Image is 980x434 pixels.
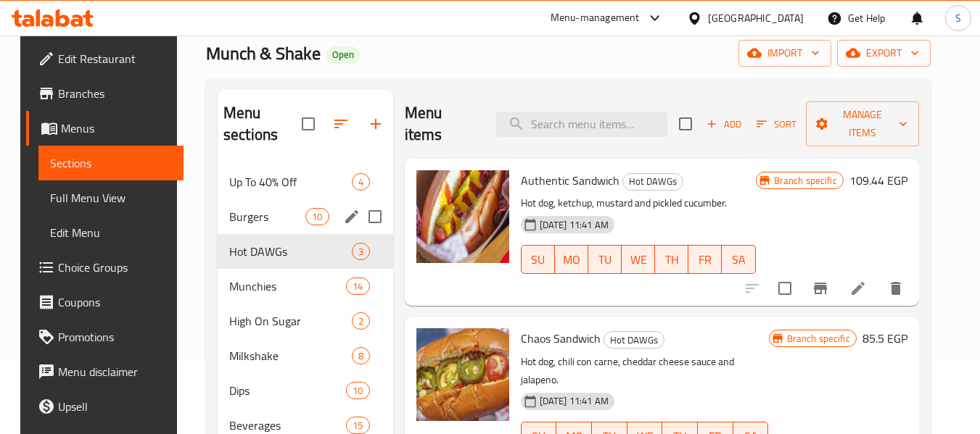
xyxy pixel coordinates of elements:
[849,280,867,297] a: Edit menu item
[229,173,352,191] span: Up To 40% Off
[594,249,616,270] span: TU
[223,102,302,146] h2: Menu sections
[38,180,184,215] a: Full Menu View
[26,285,184,320] a: Coupons
[728,249,749,270] span: SA
[701,113,747,135] button: Add
[38,146,184,180] a: Sections
[347,384,368,398] span: 10
[61,120,173,137] span: Menus
[551,9,640,27] div: Menu-management
[708,10,804,26] div: [GEOGRAPHIC_DATA]
[622,245,655,274] button: WE
[862,328,907,349] h6: 85.5 EGP
[218,164,393,199] div: Up To 40% Off4
[324,107,358,141] span: Sort sections
[218,373,393,408] div: Dips10
[26,250,184,285] a: Choice Groups
[521,353,769,389] p: Hot dog, chili con carne, cheddar cheese sauce and jalapeno.
[416,328,509,421] img: Chaos Sandwich
[534,394,614,408] span: [DATE] 11:41 AM
[527,249,549,270] span: SU
[58,398,173,415] span: Upsell
[561,249,582,270] span: MO
[622,173,683,191] div: Hot DAWGs
[218,304,393,338] div: High On Sugar2
[229,312,352,330] span: High On Sugar
[837,40,931,67] button: export
[26,320,184,354] a: Promotions
[352,173,370,191] div: items
[58,363,173,380] span: Menu disclaimer
[757,116,796,133] span: Sort
[352,243,370,260] div: items
[58,259,173,276] span: Choice Groups
[305,208,329,225] div: items
[849,170,907,191] h6: 109.44 EGP
[229,347,352,364] span: Milkshake
[688,245,722,274] button: FR
[38,215,184,250] a: Edit Menu
[50,189,173,206] span: Full Menu View
[768,174,843,188] span: Branch specific
[521,327,601,349] span: Chaos Sandwich
[521,170,619,191] span: Authentic Sandwich
[26,76,184,111] a: Branches
[346,382,369,399] div: items
[670,109,701,139] span: Select section
[803,271,838,306] button: Branch-specific-item
[353,175,369,189] span: 4
[955,10,961,26] span: S
[58,328,173,346] span: Promotions
[353,245,369,259] span: 3
[26,111,184,146] a: Menus
[206,37,321,70] span: Munch & Shake
[293,109,324,139] span: Select all sections
[352,312,370,330] div: items
[26,41,184,76] a: Edit Restaurant
[353,314,369,328] span: 2
[352,347,370,364] div: items
[306,210,328,224] span: 10
[346,417,369,434] div: items
[58,50,173,67] span: Edit Restaurant
[218,338,393,373] div: Milkshake8
[655,245,688,274] button: TH
[50,154,173,172] span: Sections
[588,245,622,274] button: TU
[849,44,919,62] span: export
[347,419,368,433] span: 15
[747,113,806,135] span: Sort items
[346,277,369,295] div: items
[218,199,393,234] div: Burgers10edit
[229,417,346,434] span: Beverages
[534,218,614,232] span: [DATE] 11:41 AM
[229,277,346,295] span: Munchies
[604,331,664,349] div: Hot DAWGs
[229,382,346,399] span: Dips
[347,280,368,293] span: 14
[521,245,555,274] button: SU
[818,106,907,142] span: Manage items
[604,332,664,349] span: Hot DAWGs
[627,249,649,270] span: WE
[229,243,352,260] div: Hot DAWGs
[50,224,173,241] span: Edit Menu
[722,245,755,274] button: SA
[218,269,393,304] div: Munchies14
[704,116,744,133] span: Add
[750,44,820,62] span: import
[770,273,800,304] span: Select to update
[229,208,305,225] span: Burgers
[58,293,173,311] span: Coupons
[326,49,360,61] span: Open
[555,245,588,274] button: MO
[416,170,509,263] img: Authentic Sandwich
[753,113,800,135] button: Sort
[781,332,856,346] span: Branch specific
